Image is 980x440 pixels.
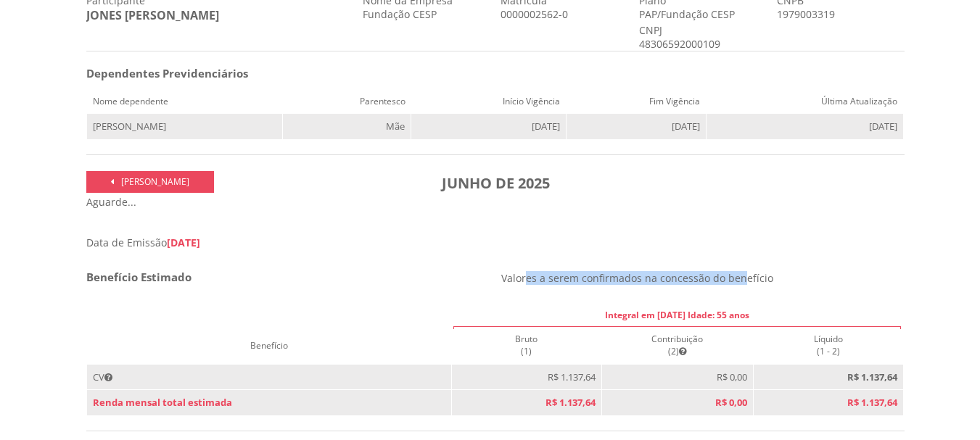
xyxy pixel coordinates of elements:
div: Fundação CESP [363,7,490,21]
div: 1979003319 [777,7,905,21]
span: R$ 1.137,64 [548,370,596,383]
span: R$ 1.137,64 [545,396,596,409]
span: [DATE] [167,236,200,249]
div: Aguarde... [86,195,905,209]
div: Data de Emissão [86,236,905,249]
th: Parentesco [282,89,411,114]
th: Última Atualização [706,89,903,114]
span: Contribuição (2) [651,333,703,357]
div: PAP/Fundação CESP [639,7,767,21]
b: R$ 1.137,64 [847,396,897,409]
th: Integral em [DATE] Idade: 55 anos [451,303,903,327]
th: Líquido (1 - 2) [753,327,903,364]
p: Valores a serem confirmados na concessão do benefício [501,271,905,285]
a: [PERSON_NAME] [86,171,214,193]
b: R$ 1.137,64 [847,370,897,383]
span: R$ 0,00 [717,370,747,383]
th: Benefício [87,327,452,364]
th: Fim Vigência [566,89,706,114]
td: Mãe [282,114,411,140]
th: Bruto (1) [451,327,601,364]
td: Renda mensal total estimada [87,390,452,416]
div: 48306592000109 [639,37,697,51]
div: 0000002562-0 [501,7,628,21]
span: JONES [PERSON_NAME] [86,7,219,23]
td: [PERSON_NAME] [87,114,283,140]
span: [PERSON_NAME] [121,175,189,188]
h4: Dependentes Previdenciários [86,67,490,80]
h3: JUNHO DE 2025 [225,171,767,195]
span: R$ 0,00 [715,396,747,409]
th: Nome dependente [87,89,283,114]
div: CNPJ [639,23,697,37]
th: Início Vigência [411,89,566,114]
td: [DATE] [566,114,706,140]
td: [DATE] [411,114,566,140]
h4: Benefício Estimado [86,271,490,283]
td: [DATE] [706,114,903,140]
span: CV [93,370,112,383]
